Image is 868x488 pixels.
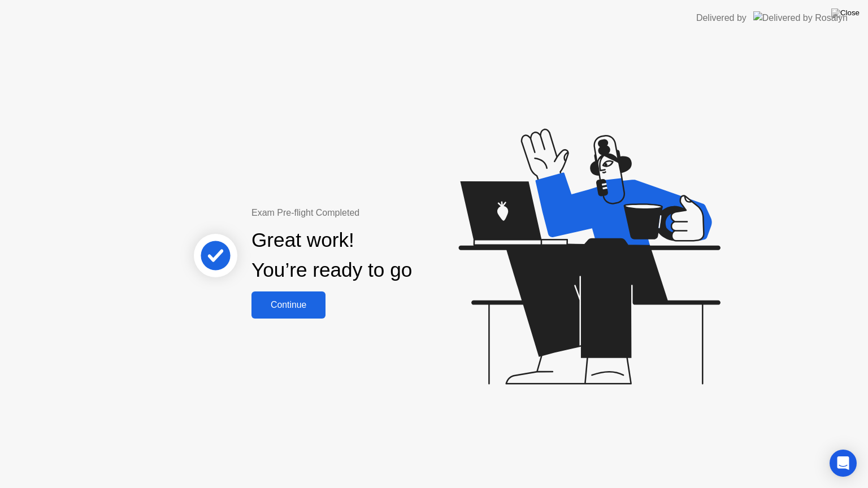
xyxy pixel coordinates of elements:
[696,11,747,25] div: Delivered by
[831,8,860,18] img: Close
[251,206,485,220] div: Exam Pre-flight Completed
[830,450,857,477] div: Open Intercom Messenger
[251,291,325,319] button: Continue
[753,11,848,24] img: Delivered by Rosalyn
[255,300,322,310] div: Continue
[251,225,412,285] div: Great work! You’re ready to go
